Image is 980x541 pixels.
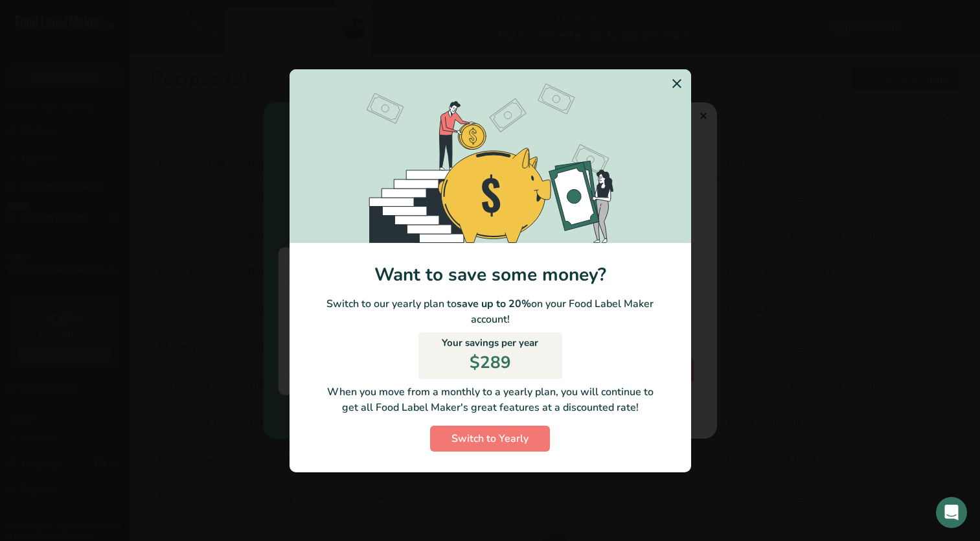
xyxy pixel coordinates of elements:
b: save up to 20% [457,297,531,311]
p: $289 [470,350,511,375]
p: Switch to our yearly plan to on your Food Label Maker account! [290,296,691,327]
p: Your savings per year [442,336,538,351]
h1: Want to save some money? [290,264,691,286]
p: When you move from a monthly to a yearly plan, you will continue to get all Food Label Maker's gr... [300,384,681,415]
span: Switch to Yearly [451,431,529,446]
button: Switch to Yearly [430,426,550,452]
div: Open Intercom Messenger [936,497,967,528]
